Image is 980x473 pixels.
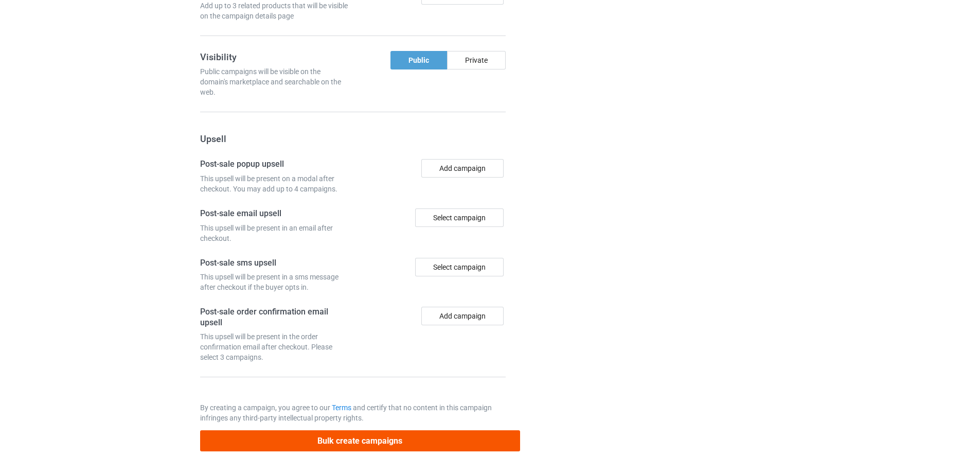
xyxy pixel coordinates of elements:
[415,208,504,227] div: Select campaign
[200,258,349,269] h4: Post-sale sms upsell
[390,51,447,69] div: Public
[421,307,504,325] button: Add campaign
[200,159,349,170] h4: Post-sale popup upsell
[421,159,504,178] button: Add campaign
[415,258,504,276] div: Select campaign
[200,307,349,328] h4: Post-sale order confirmation email upsell
[200,1,349,21] div: Add up to 3 related products that will be visible on the campaign details page
[200,66,349,97] div: Public campaigns will be visible on the domain's marketplace and searchable on the web.
[332,404,351,412] a: Terms
[200,208,349,219] h4: Post-sale email upsell
[200,430,520,451] button: Bulk create campaigns
[447,51,506,69] div: Private
[200,173,349,194] div: This upsell will be present on a modal after checkout. You may add up to 4 campaigns.
[200,331,349,362] div: This upsell will be present in the order confirmation email after checkout. Please select 3 campa...
[200,272,349,292] div: This upsell will be present in a sms message after checkout if the buyer opts in.
[200,402,506,423] p: By creating a campaign, you agree to our and certify that no content in this campaign infringes a...
[200,133,506,145] h3: Upsell
[200,51,349,63] h3: Visibility
[200,223,349,243] div: This upsell will be present in an email after checkout.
